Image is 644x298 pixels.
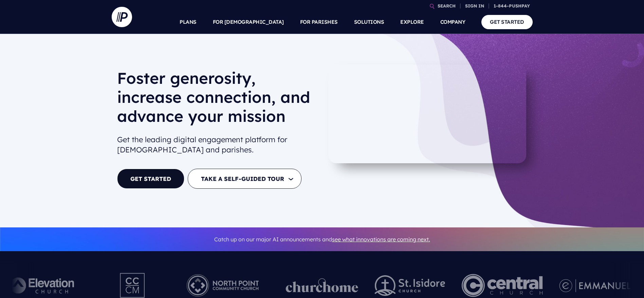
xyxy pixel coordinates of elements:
[375,275,445,296] img: pp_logos_2
[180,10,197,34] a: PLANS
[117,132,317,158] h2: Get the leading digital engagement platform for [DEMOGRAPHIC_DATA] and parishes.
[213,10,284,34] a: FOR [DEMOGRAPHIC_DATA]
[354,10,384,34] a: SOLUTIONS
[332,236,430,243] a: see what innovations are coming next.
[117,69,317,131] h1: Foster generosity, increase connection, and advance your mission
[117,169,184,189] a: GET STARTED
[286,278,358,293] img: pp_logos_1
[400,10,424,34] a: EXPLORE
[188,169,301,189] button: TAKE A SELF-GUIDED TOUR
[300,10,338,34] a: FOR PARISHES
[117,232,527,247] p: Catch up on our major AI announcements and
[481,15,533,29] a: GET STARTED
[440,10,465,34] a: COMPANY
